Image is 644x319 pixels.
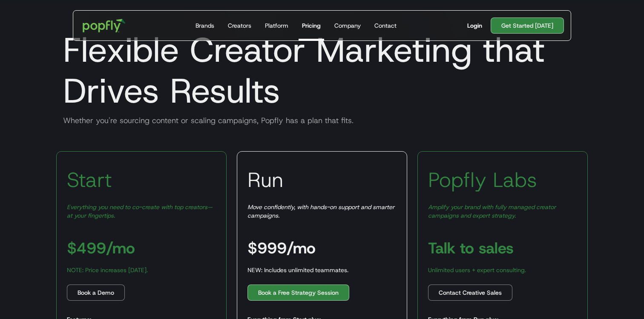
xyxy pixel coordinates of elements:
h1: Flexible Creator Marketing that Drives Results [56,29,588,111]
div: Book a Free Strategy Session [258,288,339,297]
em: Amplify your brand with fully managed creator campaigns and expert strategy. [428,203,556,219]
a: Contact Creative Sales [428,285,512,301]
a: Login [464,21,486,30]
div: Unlimited users + expert consulting. [428,266,526,274]
div: NEW: Includes unlimited teammates. [247,266,348,274]
h3: Talk to sales [428,240,514,256]
h3: Start [67,167,112,193]
div: Brands [195,21,214,30]
a: Brands [192,11,218,40]
div: Book a Demo [78,288,114,297]
a: Pricing [299,11,324,40]
h3: Run [247,167,283,193]
a: Platform [262,11,292,40]
div: Contact [374,21,397,30]
a: Contact [371,11,400,40]
h3: Popfly Labs [428,167,537,193]
a: Get Started [DATE] [491,17,564,34]
a: Book a Demo [67,285,125,301]
a: home [77,13,132,38]
div: NOTE: Price increases [DATE]. [67,266,148,274]
div: Whether you're sourcing content or scaling campaigns, Popfly has a plan that fits. [56,115,588,126]
em: Move confidently, with hands-on support and smarter campaigns. [247,203,394,219]
div: Platform [265,21,288,30]
a: Creators [224,11,255,40]
a: Book a Free Strategy Session [247,285,349,301]
div: Pricing [302,21,321,30]
h3: $499/mo [67,240,135,256]
div: Contact Creative Sales [439,288,502,297]
em: Everything you need to co-create with top creators—at your fingertips. [67,203,213,219]
div: Login [467,21,482,30]
div: Creators [228,21,251,30]
h3: $999/mo [247,240,316,256]
a: Company [331,11,364,40]
div: Company [334,21,361,30]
